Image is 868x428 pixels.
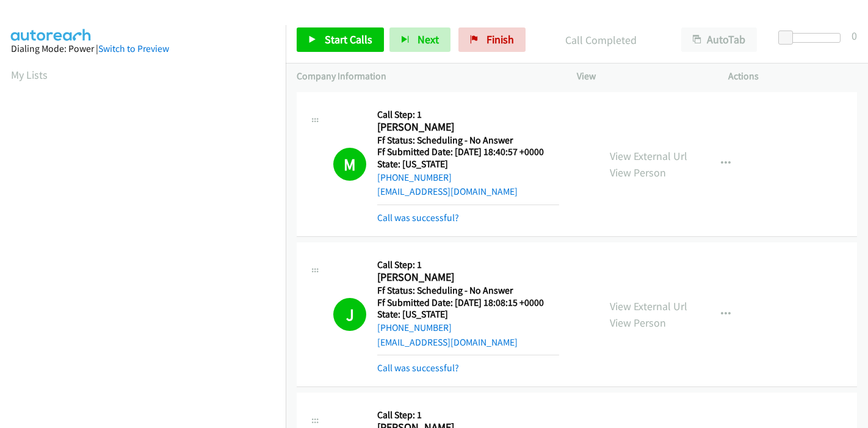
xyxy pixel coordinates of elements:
[418,32,439,46] span: Next
[458,27,526,52] a: Finish
[833,165,868,263] iframe: Resource Center
[325,32,372,46] span: Start Calls
[377,285,559,297] h5: Ff Status: Scheduling - No Answer
[377,336,518,348] a: [EMAIL_ADDRESS][DOMAIN_NAME]
[377,308,559,321] h5: State: [US_STATE]
[389,27,450,52] button: Next
[377,362,459,374] a: Call was successful?
[297,27,384,52] a: Start Calls
[784,33,841,43] div: Delay between calls (in seconds)
[11,68,48,82] a: My Lists
[377,297,559,309] h5: Ff Submitted Date: [DATE] 18:08:15 +0000
[377,212,459,223] a: Call was successful?
[486,32,514,46] span: Finish
[377,120,559,134] h2: [PERSON_NAME]
[377,186,518,197] a: [EMAIL_ADDRESS][DOMAIN_NAME]
[377,109,559,121] h5: Call Step: 1
[377,172,452,183] a: [PHONE_NUMBER]
[728,69,858,84] p: Actions
[377,409,559,421] h5: Call Step: 1
[610,316,666,330] a: View Person
[333,298,366,331] h1: J
[98,43,169,54] a: Switch to Preview
[610,299,687,313] a: View External Url
[377,146,559,158] h5: Ff Submitted Date: [DATE] 18:40:57 +0000
[542,32,659,48] p: Call Completed
[377,134,559,147] h5: Ff Status: Scheduling - No Answer
[377,322,452,333] a: [PHONE_NUMBER]
[577,69,706,84] p: View
[681,27,757,52] button: AutoTab
[377,259,559,271] h5: Call Step: 1
[333,148,366,181] h1: M
[852,27,857,44] div: 0
[610,149,687,163] a: View External Url
[610,165,666,180] a: View Person
[297,69,555,84] p: Company Information
[11,42,275,56] div: Dialing Mode: Power |
[377,158,559,170] h5: State: [US_STATE]
[377,270,559,285] h2: [PERSON_NAME]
